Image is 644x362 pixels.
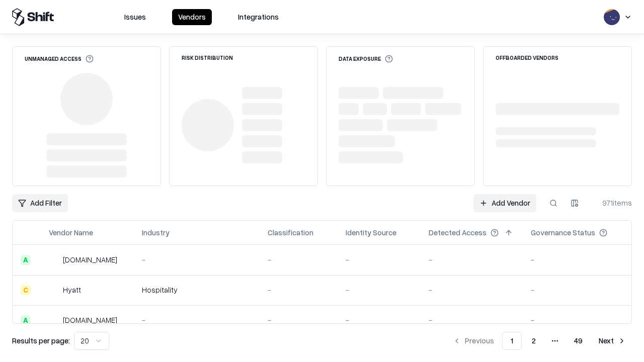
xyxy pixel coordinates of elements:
div: Hospitality [142,285,252,295]
div: - [346,254,413,265]
div: - [142,254,252,265]
div: Identity Source [346,227,396,238]
button: 49 [566,332,591,350]
div: Detected Access [429,227,487,238]
div: 971 items [592,198,632,208]
button: 2 [524,332,544,350]
div: - [531,254,623,265]
div: Risk Distribution [182,55,233,60]
div: [DOMAIN_NAME] [63,254,117,265]
img: intrado.com [49,255,59,265]
nav: pagination [447,332,632,350]
p: Results per page: [12,335,70,346]
div: Offboarded Vendors [496,55,558,60]
div: Data Exposure [339,55,393,63]
button: 1 [502,332,522,350]
div: - [268,285,330,295]
div: Industry [142,227,170,238]
div: - [268,315,330,325]
div: - [429,285,515,295]
div: Vendor Name [49,227,93,238]
div: Hyatt [63,285,81,295]
div: Unmanaged Access [25,55,94,63]
div: - [429,315,515,325]
div: A [21,315,31,325]
div: Classification [268,227,313,238]
button: Add Filter [12,194,68,212]
button: Vendors [172,9,212,25]
div: - [142,315,252,325]
button: Issues [118,9,152,25]
button: Integrations [232,9,285,25]
div: - [346,285,413,295]
div: - [429,254,515,265]
div: C [21,285,31,295]
div: Governance Status [531,227,595,238]
div: A [21,255,31,265]
div: [DOMAIN_NAME] [63,315,117,325]
img: primesec.co.il [49,315,59,325]
a: Add Vendor [473,194,536,212]
div: - [531,315,623,325]
button: Next [593,332,632,350]
div: - [268,254,330,265]
div: - [346,315,413,325]
div: - [531,285,623,295]
img: Hyatt [49,285,59,295]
